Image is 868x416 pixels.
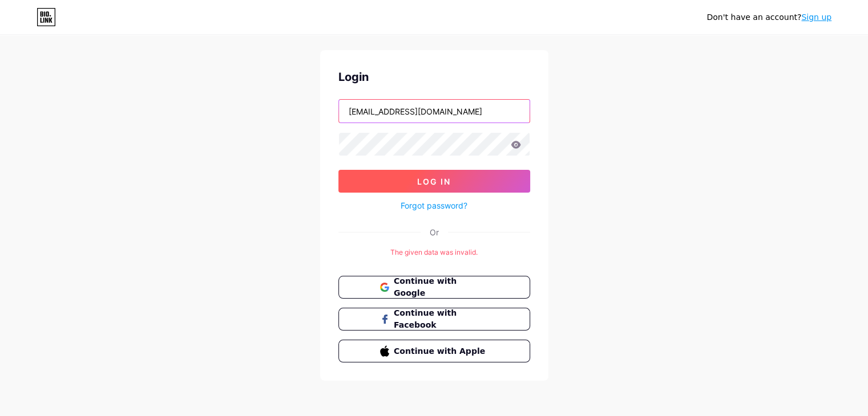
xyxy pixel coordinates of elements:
button: Continue with Apple [338,340,530,362]
button: Continue with Facebook [338,308,530,331]
span: Continue with Google [394,275,488,299]
div: Don't have an account? [706,11,831,23]
span: Log In [417,177,451,186]
div: The given data was invalid. [338,247,530,258]
button: Log In [338,170,530,193]
input: Username [339,100,530,123]
span: Continue with Apple [394,345,488,357]
div: Or [430,226,439,238]
button: Continue with Google [338,276,530,299]
a: Sign up [801,13,831,22]
div: Login [338,68,530,85]
a: Forgot password? [401,199,467,211]
span: Continue with Facebook [394,307,488,331]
